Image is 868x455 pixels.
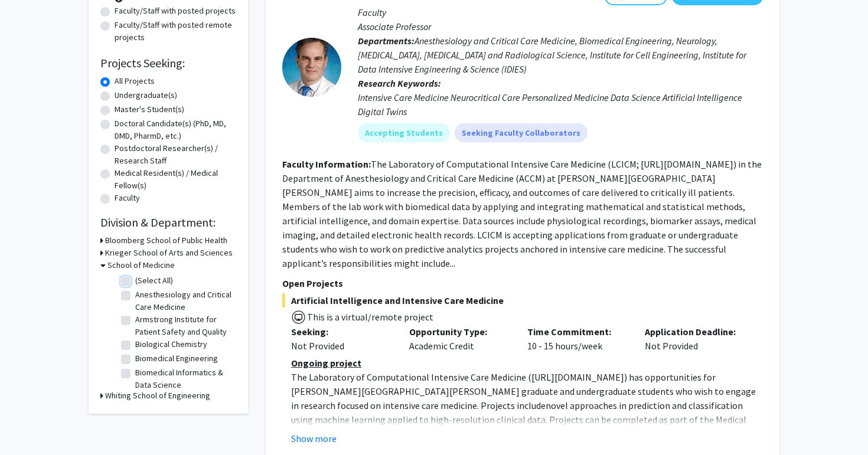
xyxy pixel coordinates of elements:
label: Faculty [115,192,140,204]
label: All Projects [115,75,155,87]
b: Faculty Information: [282,158,371,170]
div: Not Provided [291,339,391,353]
label: Postdoctoral Researcher(s) / Research Staff [115,142,236,167]
p: Faculty [358,5,763,19]
label: Doctoral Candidate(s) (PhD, MD, DMD, PharmD, etc.) [115,117,236,142]
div: Intensive Care Medicine Neurocritical Care Personalized Medicine Data Science Artificial Intellig... [358,90,763,119]
label: Biological Chemistry [135,338,207,351]
fg-read-more: The Laboratory of Computational Intensive Care Medicine (LCICM; [URL][DOMAIN_NAME]) in the Depart... [282,158,762,269]
p: Seeking: [291,325,391,339]
span: Anesthesiology and Critical Care Medicine, Biomedical Engineering, Neurology, [MEDICAL_DATA], [ME... [358,35,746,75]
iframe: Chat [9,402,50,446]
span: Artificial Intelligence and Intensive Care Medicine [282,293,763,307]
u: Ongoing project [291,357,361,369]
div: Not Provided [636,325,754,353]
mat-chip: Accepting Students [358,123,450,142]
label: Faculty/Staff with posted remote projects [115,19,236,44]
label: Master's Student(s) [115,103,184,116]
p: Opportunity Type: [409,325,510,339]
span: The Laboratory of Computational Intensive Care Medicine ( [291,371,531,383]
button: Show more [291,431,337,446]
span: ) has opportunities for [PERSON_NAME][GEOGRAPHIC_DATA][PERSON_NAME] graduate and undergraduate st... [291,371,756,411]
span: novel approaches in prediction and classification using machine learning applied to high-resoluti... [291,400,746,440]
span: This is a virtual/remote project [306,311,433,323]
label: (Select All) [135,274,173,287]
h3: Whiting School of Engineering [105,389,210,402]
p: Time Commitment: [527,325,628,339]
h3: School of Medicine [107,259,175,271]
h2: Projects Seeking: [100,56,236,70]
div: 10 - 15 hours/week [518,325,637,353]
label: Biomedical Engineering [135,352,218,365]
label: Biomedical Informatics & Data Science [135,366,233,391]
label: Undergraduate(s) [115,89,177,102]
b: Departments: [358,35,415,47]
p: Open Projects [282,276,763,290]
h3: Bloomberg School of Public Health [105,234,227,247]
label: Anesthesiology and Critical Care Medicine [135,289,233,313]
label: Medical Resident(s) / Medical Fellow(s) [115,167,236,192]
label: Armstrong Institute for Patient Safety and Quality [135,313,233,338]
h2: Division & Department: [100,215,236,230]
b: Research Keywords: [358,77,441,89]
h3: Krieger School of Arts and Sciences [105,247,233,259]
p: Associate Professor [358,19,763,34]
p: Application Deadline: [645,325,745,339]
label: Faculty/Staff with posted projects [115,5,236,17]
div: Academic Credit [400,325,518,353]
mat-chip: Seeking Faculty Collaborators [455,123,588,142]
